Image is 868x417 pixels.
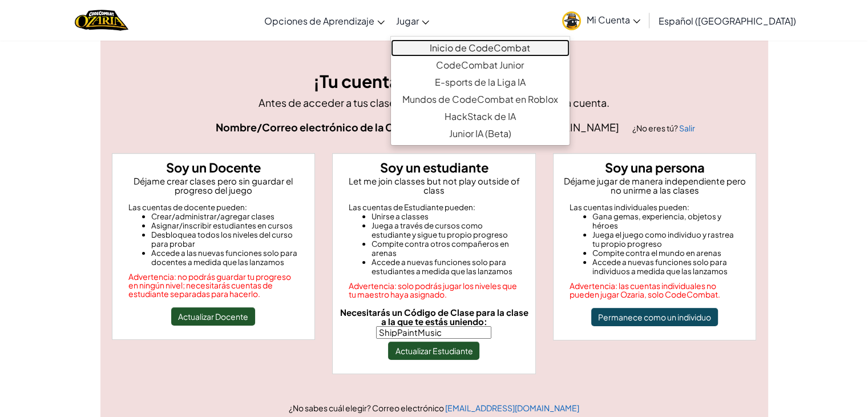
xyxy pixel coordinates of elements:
span: Necesitarás un Código de Clase para la clase a la que te estás uniendo: [340,307,528,327]
a: Salir [679,123,695,133]
p: Déjame crear clases pero sin guardar el progreso del juego [117,177,310,195]
span: Opciones de Aprendizaje [264,15,374,27]
li: Crear/administrar/agregar clases [151,212,299,221]
a: CodeCombat Junior [391,57,570,74]
a: Inicio de CodeCombat [391,39,570,57]
li: Desbloquea todos los niveles del curso para probar [151,230,299,248]
li: Gana gemas, experiencia, objetos y héroes [592,212,740,230]
span: Jugar [396,15,419,27]
li: Accede a nuevas funciones solo para individuos a medida que las lanzamos [592,258,740,276]
a: Español ([GEOGRAPHIC_DATA]) [653,5,802,36]
button: Permanece como un individuo [591,308,718,326]
li: Compite contra el mundo en arenas [592,248,740,258]
a: Mi Cuenta [556,2,646,38]
div: Las cuentas de docente pueden: [128,203,299,212]
li: Accede a las nuevas funciones solo para docentes a medida que las lanzamos [151,248,299,267]
img: Home [75,9,128,32]
li: Juega el juego como individuo y rastrea tu propio progreso [592,230,740,248]
h3: ¡Tu cuenta necesita atención! [112,69,757,94]
button: Actualizar Docente [171,307,255,326]
strong: Soy un estudiante [380,159,488,175]
a: Mundos de CodeCombat en Roblox [391,91,570,108]
a: Junior IA (Beta) [391,125,570,142]
a: HackStack de IA [391,108,570,125]
div: Las cuentas de Estudiante pueden: [349,203,519,212]
strong: Nombre/Correo electrónico de la Cuenta: [216,121,426,134]
span: Español ([GEOGRAPHIC_DATA]) [659,15,796,27]
strong: Soy un Docente [166,159,261,175]
li: Compite contra otros compañeros en arenas [372,239,519,258]
strong: Soy una persona [605,159,705,175]
a: E-sports de la Liga IA [391,74,570,91]
div: Las cuentas individuales pueden: [570,203,740,212]
input: Necesitarás un Código de Clase para la clase a la que te estás uniendo: [376,326,491,339]
a: Ozaria by CodeCombat logo [75,9,128,32]
li: Unirse a classes [372,212,519,221]
a: Opciones de Aprendizaje [259,5,390,36]
p: Déjame jugar de manera independiente pero no unirme a las clases [558,177,752,195]
div: Advertencia: solo podrás jugar los niveles que tu maestro haya asignado. [349,282,519,299]
div: Advertencia: no podrás guardar tu progreso en ningún nivel; necesitarás cuentas de estudiante sep... [128,272,299,298]
a: Jugar [390,5,435,36]
a: [EMAIL_ADDRESS][DOMAIN_NAME] [445,403,579,413]
p: Let me join classes but not play outside of class [337,177,531,195]
img: avatar [562,11,581,30]
span: ¿No sabes cuál elegir? Correo electrónico [289,403,445,413]
button: Actualizar Estudiante [388,342,479,360]
p: Antes de acceder a tus clases, selecciona como quieres usar esta cuenta. [112,94,757,111]
li: Asignar/inscribir estudiantes en cursos [151,221,299,230]
span: ¿No eres tú? [632,123,679,133]
div: Advertencia: las cuentas individuales no pueden jugar Ozaria, solo CodeCombat. [570,282,740,299]
li: Accede a nuevas funciones solo para estudiantes a medida que las lanzamos [372,258,519,276]
span: [EMAIL_ADDRESS][DOMAIN_NAME] [443,121,621,134]
li: Juega a través de cursos como estudiante y sigue tu propio progreso [372,221,519,239]
span: Mi Cuenta [587,14,640,26]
